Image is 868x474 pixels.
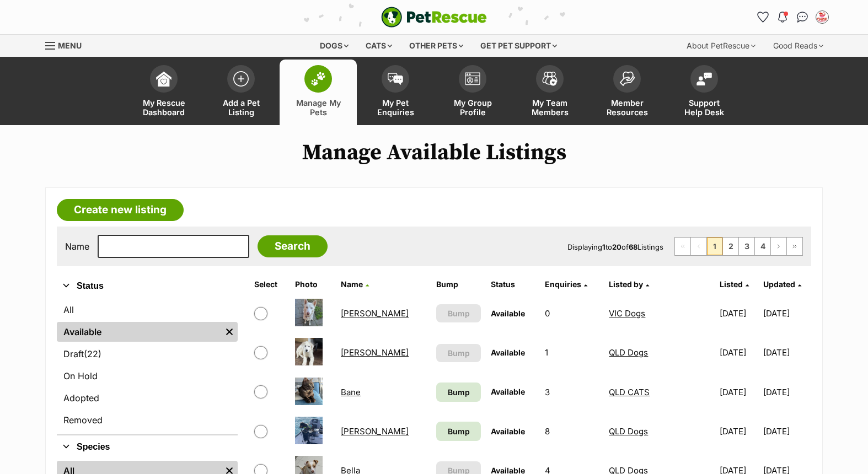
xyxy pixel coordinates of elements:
[794,8,811,26] a: Conversations
[813,8,831,26] button: My account
[65,241,89,251] label: Name
[545,279,587,289] a: Enquiries
[540,333,604,371] td: 1
[381,7,487,28] a: PetRescue
[787,238,802,255] a: Last page
[57,199,184,221] a: Create new listing
[341,279,369,289] a: Name
[619,71,635,86] img: member-resources-icon-8e73f808a243e03378d46382f2149f9095a855e16c252ad45f914b54edf8863c.svg
[448,308,470,319] span: Bump
[312,35,356,57] div: Dogs
[216,98,266,117] span: Add a Pet Listing
[381,7,487,28] img: logo-e224e6f780fb5917bec1dbf3a21bbac754714ae5b6737aabdf751b685950b380.svg
[715,412,762,450] td: [DATE]
[341,426,409,437] a: [PERSON_NAME]
[84,347,101,360] span: (22)
[609,387,650,397] a: QLD CATS
[723,238,738,255] a: Page 2
[763,294,810,332] td: [DATE]
[567,243,663,251] span: Displaying to of Listings
[436,304,480,322] button: Bump
[341,308,409,319] a: [PERSON_NAME]
[371,98,420,117] span: My Pet Enquiries
[609,279,649,289] a: Listed by
[588,60,666,125] a: Member Resources
[763,412,810,450] td: [DATE]
[679,98,729,117] span: Support Help Desk
[280,60,357,125] a: Manage My Pets
[436,383,480,402] a: Bump
[486,276,539,293] th: Status
[465,72,480,85] img: group-profile-icon-3fa3cf56718a62981997c0bc7e787c4b2cf8bcc04b72c1350f741eb67cf2f40e.svg
[233,71,249,87] img: add-pet-listing-icon-0afa8454b4691262ce3f59096e99ab1cd57d4a30225e0717b998d2c9b9846f56.svg
[755,238,770,255] a: Page 4
[57,366,238,386] a: On Hold
[436,344,480,362] button: Bump
[609,279,643,289] span: Listed by
[609,308,645,319] a: VIC Dogs
[765,35,831,57] div: Good Reads
[540,412,604,450] td: 8
[221,322,238,342] a: Remove filter
[774,8,791,26] button: Notifications
[258,235,328,257] input: Search
[58,41,82,50] span: Menu
[754,8,831,26] ul: Account quick links
[293,98,343,117] span: Manage My Pets
[156,71,172,87] img: dashboard-icon-eb2f2d2d3e046f16d808141f083e7271f6b2e854fb5c12c21221c1fb7104beca.svg
[609,347,648,358] a: QLD Dogs
[448,347,470,359] span: Bump
[609,426,648,437] a: QLD Dogs
[291,276,335,293] th: Photo
[602,98,652,117] span: Member Resources
[401,35,471,57] div: Other pets
[139,98,189,117] span: My Rescue Dashboard
[666,60,743,125] a: Support Help Desk
[797,12,808,23] img: chat-41dd97257d64d25036548639549fe6c8038ab92f7586957e7f3b1b290dea8141.svg
[434,60,511,125] a: My Group Profile
[525,98,575,117] span: My Team Members
[540,373,604,411] td: 3
[715,333,762,371] td: [DATE]
[545,279,581,289] span: translation missing: en.admin.listings.index.attributes.enquiries
[491,427,525,436] span: Available
[358,35,400,57] div: Cats
[341,387,361,397] a: Bane
[432,276,485,293] th: Bump
[341,279,363,289] span: Name
[57,298,238,434] div: Status
[540,294,604,332] td: 0
[57,440,238,454] button: Species
[45,35,89,55] a: Menu
[57,322,221,342] a: Available
[771,238,786,255] a: Next page
[448,386,470,398] span: Bump
[715,373,762,411] td: [DATE]
[715,294,762,332] td: [DATE]
[250,276,289,293] th: Select
[202,60,280,125] a: Add a Pet Listing
[778,12,787,23] img: notifications-46538b983faf8c2785f20acdc204bb7945ddae34d4c08c2a6579f10ce5e182be.svg
[473,35,565,57] div: Get pet support
[754,8,771,26] a: Favourites
[763,279,795,289] span: Updated
[357,60,434,125] a: My Pet Enquiries
[817,12,828,23] img: VIC Dogs profile pic
[612,243,621,251] strong: 20
[542,72,558,86] img: team-members-icon-5396bd8760b3fe7c0b43da4ab00e1e3bb1a5d9ba89233759b79545d2d3fc5d0d.svg
[57,279,238,293] button: Status
[763,373,810,411] td: [DATE]
[763,333,810,371] td: [DATE]
[448,98,497,117] span: My Group Profile
[675,238,690,255] span: First page
[57,300,238,320] a: All
[720,279,749,289] a: Listed
[720,279,743,289] span: Listed
[602,243,606,251] strong: 1
[448,425,470,437] span: Bump
[491,348,525,357] span: Available
[491,309,525,318] span: Available
[388,73,403,85] img: pet-enquiries-icon-7e3ad2cf08bfb03b45e93fb7055b45f3efa6380592205ae92323e6603595dc1f.svg
[739,238,754,255] a: Page 3
[436,422,480,441] a: Bump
